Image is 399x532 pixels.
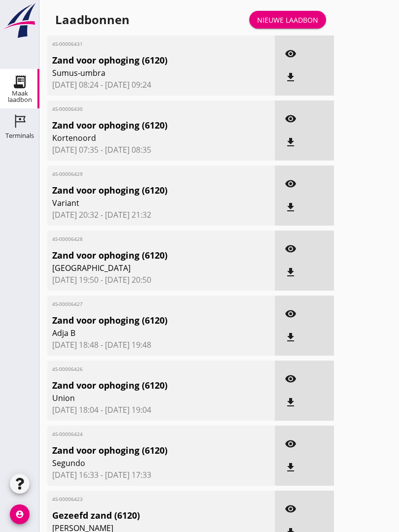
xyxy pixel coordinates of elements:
span: [DATE] 18:04 - [DATE] 19:04 [52,404,270,416]
span: Zand voor ophoging (6120) [52,249,233,262]
i: file_download [285,462,297,473]
span: 4S-00006430 [52,105,233,113]
span: 4S-00006429 [52,170,233,178]
span: Segundo [52,457,233,469]
i: visibility [285,503,297,515]
i: visibility [285,438,297,450]
span: Zand voor ophoging (6120) [52,184,233,197]
span: [DATE] 08:24 - [DATE] 09:24 [52,79,270,91]
span: Sumus-umbra [52,67,233,79]
i: account_circle [10,504,30,524]
span: 4S-00006431 [52,40,233,48]
i: visibility [285,48,297,60]
span: Union [52,392,233,404]
span: [DATE] 18:48 - [DATE] 19:48 [52,339,270,351]
i: file_download [285,201,297,213]
i: file_download [285,71,297,83]
span: [GEOGRAPHIC_DATA] [52,262,233,274]
span: [DATE] 07:35 - [DATE] 08:35 [52,144,270,156]
i: file_download [285,332,297,343]
i: file_download [285,397,297,408]
i: visibility [285,243,297,255]
i: visibility [285,113,297,125]
span: 4S-00006427 [52,300,233,308]
i: visibility [285,308,297,320]
span: 4S-00006424 [52,431,233,438]
span: Gezeefd zand (6120) [52,509,233,522]
div: Terminals [5,133,34,139]
span: [DATE] 19:50 - [DATE] 20:50 [52,274,270,286]
i: file_download [285,136,297,148]
span: 4S-00006426 [52,366,233,373]
span: Zand voor ophoging (6120) [52,54,233,67]
i: visibility [285,373,297,385]
span: Zand voor ophoging (6120) [52,379,233,392]
span: Kortenoord [52,132,233,144]
span: Zand voor ophoging (6120) [52,444,233,457]
span: [DATE] 16:33 - [DATE] 17:33 [52,469,270,481]
span: [DATE] 20:32 - [DATE] 21:32 [52,209,270,221]
i: visibility [285,178,297,190]
span: 4S-00006423 [52,496,233,503]
a: Nieuwe laadbon [249,11,326,29]
div: Laadbonnen [55,12,130,28]
div: Nieuwe laadbon [257,15,318,25]
span: Zand voor ophoging (6120) [52,314,233,327]
span: Zand voor ophoging (6120) [52,119,233,132]
span: Adja B [52,327,233,339]
i: file_download [285,266,297,278]
span: 4S-00006428 [52,235,233,243]
span: Variant [52,197,233,209]
img: logo-small.a267ee39.svg [2,2,37,39]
